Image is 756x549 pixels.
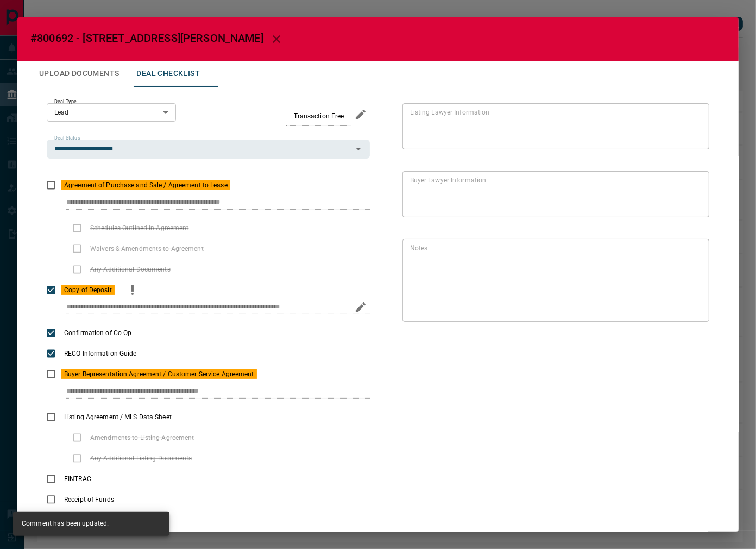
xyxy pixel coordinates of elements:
[410,244,697,318] textarea: text field
[87,244,206,254] span: Waivers & Amendments to Agreement
[123,280,142,300] button: priority
[87,453,195,463] span: Any Additional Listing Documents
[351,105,370,124] button: edit
[66,195,347,210] input: checklist input
[22,515,109,533] div: Comment has been updated.
[410,108,697,145] textarea: text field
[351,141,366,156] button: Open
[66,384,347,399] input: checklist input
[61,349,139,358] span: RECO Information Guide
[66,300,347,314] input: checklist input
[30,61,128,87] button: Upload Documents
[30,31,263,45] span: #800692 - [STREET_ADDRESS][PERSON_NAME]
[61,328,134,338] span: Confirmation of Co-Op
[61,495,117,504] span: Receipt of Funds
[61,412,174,422] span: Listing Agreement / MLS Data Sheet
[47,103,176,122] div: Lead
[351,298,370,317] button: edit
[87,264,173,274] span: Any Additional Documents
[61,180,230,190] span: Agreement of Purchase and Sale / Agreement to Lease
[61,285,115,295] span: Copy of Deposit
[87,223,192,233] span: Schedules Outlined in Agreement
[128,61,209,87] button: Deal Checklist
[61,369,257,379] span: Buyer Representation Agreement / Customer Service Agreement
[61,474,94,484] span: FINTRAC
[54,135,80,142] label: Deal Status
[54,98,77,105] label: Deal Type
[87,433,197,443] span: Amendments to Listing Agreement
[410,176,697,213] textarea: text field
